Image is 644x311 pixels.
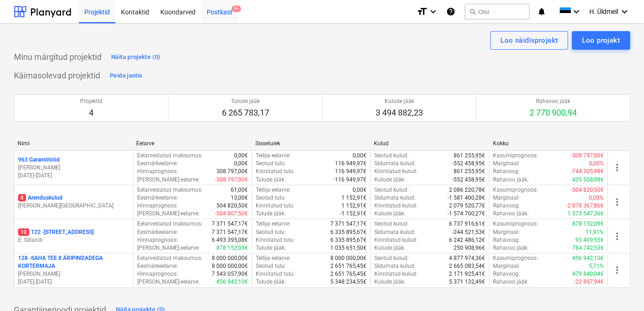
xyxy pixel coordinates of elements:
p: -552 458,95€ [452,160,485,168]
p: Eelarvestatud maksumus : [137,220,202,228]
p: Seotud kulud : [374,220,409,228]
p: Tellija eelarve : [256,220,290,228]
p: Rahavoog : [493,270,520,278]
p: Marginaal : [493,262,520,270]
p: Rahavoo jääk : [493,244,529,252]
p: -116 949,97€ [334,176,366,184]
p: Kinnitatud kulud : [374,270,417,278]
p: 5 371 132,49€ [449,278,485,286]
p: 456 942,10€ [216,278,248,286]
p: Rahavoo jääk [530,97,577,105]
p: Kinnitatud kulud : [374,202,417,210]
p: 6 737 916,61€ [449,220,485,228]
p: Hinnaprognoos : [137,202,178,210]
p: -744 305,98€ [571,168,604,175]
p: -244 521,53€ [452,228,485,236]
p: 5 348 234,55€ [330,278,366,286]
p: 8 000 000,00€ [212,254,248,262]
p: Kinnitatud kulud : [374,168,417,175]
div: Kulud [374,140,485,147]
p: Rahavoog : [493,202,520,210]
p: -308 797,00€ [215,176,248,184]
p: -308 797,00€ [571,152,604,160]
p: 1 152,91€ [341,194,366,202]
p: 504 820,50€ [216,202,248,210]
p: Tulude jääk : [256,244,286,252]
p: 2 079 520,77€ [449,202,485,210]
p: 250 908,96€ [454,244,485,252]
p: 878 152,09€ [216,244,248,252]
span: 9+ [232,6,241,12]
p: 2 171 925,41€ [449,270,485,278]
p: 2 770 900,94 [530,107,577,118]
p: 7 543 057,90€ [212,270,248,278]
p: 7 371 547,17€ [212,228,248,236]
p: Tulude jääk [222,97,269,105]
p: 2 665 083,54€ [449,262,485,270]
button: Loo projekt [572,31,630,50]
p: Seotud tulu : [256,262,286,270]
span: H. Üldmeil [589,8,618,15]
p: Tulude jääk : [256,210,286,218]
p: 116 949,97€ [335,168,366,175]
p: Marginaal : [493,194,520,202]
p: 2 651 765,45€ [330,270,366,278]
p: Hinnaprognoos : [137,236,178,244]
p: 1 035 651,50€ [330,244,366,252]
span: 8 [18,194,26,201]
p: Tellija eelarve : [256,254,290,262]
p: 784 742,53€ [572,244,604,252]
p: 861 255,95€ [454,168,485,175]
p: 93 409,55€ [575,236,604,244]
p: Seotud tulu : [256,228,286,236]
p: -552 458,95€ [452,176,485,184]
p: 1 152,91€ [341,202,366,210]
span: 10 [18,228,29,236]
p: [PERSON_NAME][GEOGRAPHIC_DATA] [18,202,129,210]
p: -1 152,91€ [340,210,366,218]
i: keyboard_arrow_down [619,6,630,17]
p: Sidumata kulud : [374,194,416,202]
p: 6 493 395,08€ [212,236,248,244]
p: Tulude jääk : [256,278,286,286]
p: Kasumiprognoos : [493,220,538,228]
p: E. Sillandi [18,236,129,244]
p: Kasumiprognoos : [493,254,538,262]
p: Seotud kulud : [374,254,409,262]
p: Eesmärkeelarve : [137,194,178,202]
p: 7 371 547,17€ [212,220,248,228]
div: Peida jaotis [110,71,142,81]
p: Eelarvestatud maksumus : [137,186,202,194]
p: 0,00% [589,160,604,168]
p: Minu märgitud projektid [14,52,101,63]
p: Rahavoog : [493,236,520,244]
p: 1 573 547,36€ [568,210,604,218]
p: Seotud kulud : [374,186,409,194]
p: 128 - SAHA TEE 8 ÄRIPINDADEGA KORTERMAJA [18,254,129,270]
p: Hinnaprognoos : [137,270,178,278]
div: 8Arenduskulud[PERSON_NAME][GEOGRAPHIC_DATA] [18,194,129,210]
i: Abikeskus [446,6,455,17]
p: Kinnitatud kulud : [374,236,417,244]
p: Kinnitatud tulu : [256,270,295,278]
div: Nimi [18,140,129,147]
p: Rahavoo jääk : [493,278,529,286]
p: Tellija eelarve : [256,186,290,194]
p: 8 000 000,00€ [330,254,366,262]
div: Loo projekt [582,34,620,46]
p: 3 494 882,23 [376,107,423,118]
p: Eesmärkeelarve : [137,228,178,236]
div: 10122 -[STREET_ADDRESS]E. Sillandi [18,228,129,244]
p: 5,71% [589,262,604,270]
button: Peida jaotis [107,68,145,83]
p: 878 152,09€ [572,220,604,228]
i: keyboard_arrow_down [571,6,582,17]
p: Seotud tulu : [256,194,286,202]
p: Eelarvestatud maksumus : [137,254,202,262]
p: 0,00€ [234,152,248,160]
p: Kulude jääk : [374,176,405,184]
p: [PERSON_NAME]-eelarve : [137,244,200,252]
p: -2 078 367,86€ [566,202,604,210]
p: 0,00€ [353,186,366,194]
p: 861 255,95€ [454,152,485,160]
